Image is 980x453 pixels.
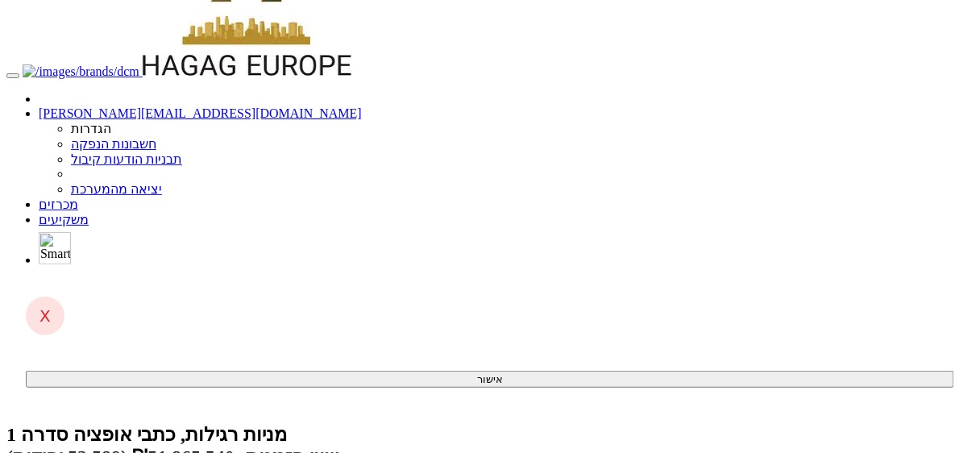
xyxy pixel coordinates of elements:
[23,64,139,79] img: /images/brands/dcm
[39,106,362,120] a: [PERSON_NAME][EMAIL_ADDRESS][DOMAIN_NAME]
[39,306,51,326] span: X
[39,197,78,211] a: מכרזים
[71,152,182,166] a: תבניות הודעות קיבול
[6,423,974,446] div: חג'ג' אירופה דיוולופמנט - מניות (רגילות), כתבי אופציה (סדרה 1) - הנפקה לציבור
[71,121,974,136] li: הגדרות
[39,213,89,226] a: משקיעים
[26,371,954,388] button: אישור
[71,137,156,151] a: חשבונות הנפקה
[39,232,71,264] img: SmartBull Logo
[71,182,162,196] a: יציאה מהמערכת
